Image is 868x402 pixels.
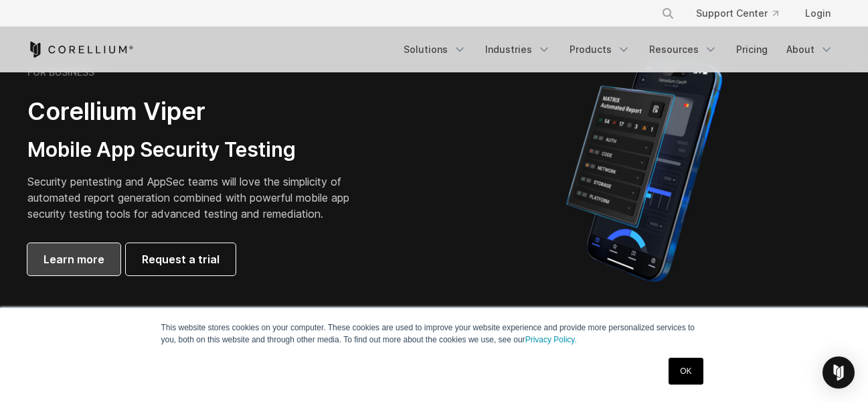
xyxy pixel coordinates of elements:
[27,174,370,222] p: Security pentesting and AppSec teams will love the simplicity of automated report generation comb...
[794,1,841,25] a: Login
[656,1,680,25] button: Search
[778,38,841,62] a: About
[396,38,841,62] div: Navigation Menu
[543,54,745,288] img: Corellium MATRIX automated report on iPhone showing app vulnerability test results across securit...
[728,38,776,62] a: Pricing
[396,38,474,62] a: Solutions
[669,358,703,385] a: OK
[525,335,577,344] a: Privacy Policy.
[27,42,134,58] a: Corellium Home
[44,251,104,267] span: Learn more
[27,96,370,127] h2: Corellium Viper
[161,322,707,346] p: This website stores cookies on your computer. These cookies are used to improve your website expe...
[142,251,220,267] span: Request a trial
[126,243,236,275] a: Request a trial
[645,1,841,25] div: Navigation Menu
[561,38,638,62] a: Products
[27,243,120,275] a: Learn more
[685,1,789,25] a: Support Center
[477,38,559,62] a: Industries
[641,38,725,62] a: Resources
[27,137,370,163] h3: Mobile App Security Testing
[822,356,855,389] div: Open Intercom Messenger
